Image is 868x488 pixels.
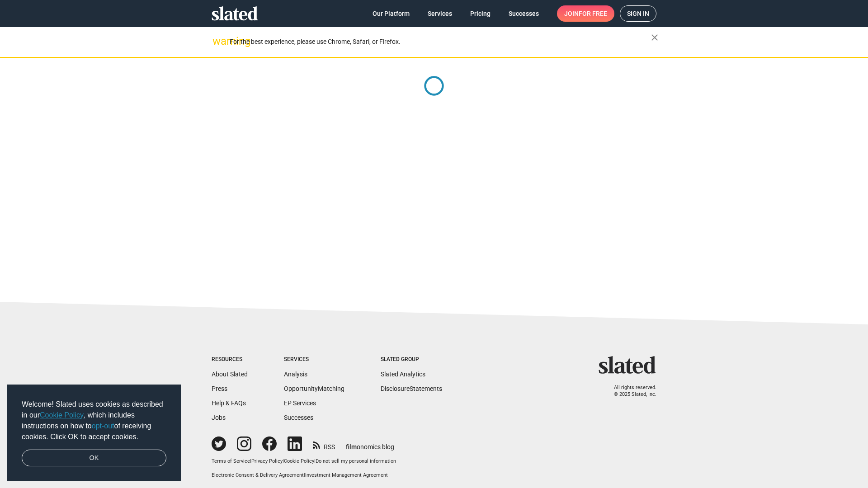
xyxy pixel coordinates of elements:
[212,472,304,478] a: Electronic Consent & Delivery Agreement
[304,472,305,478] span: |
[620,5,656,22] a: Sign in
[428,5,452,22] span: Services
[365,5,417,22] a: Our Platform
[40,411,84,419] a: Cookie Policy
[627,6,649,21] span: Sign in
[284,356,344,363] div: Services
[22,450,166,467] a: dismiss cookie message
[212,36,223,47] mat-icon: warning
[579,5,607,22] span: for free
[284,458,314,464] a: Cookie Policy
[346,436,394,451] a: filmonomics blog
[509,5,539,22] span: Successes
[381,371,425,378] a: Slated Analytics
[251,458,283,464] a: Privacy Policy
[649,32,660,43] mat-icon: close
[230,36,651,48] div: For the best experience, please use Chrome, Safari, or Firefox.
[373,5,410,22] span: Our Platform
[557,5,614,22] a: Joinfor free
[22,399,166,442] span: Welcome! Slated uses cookies as described in our , which includes instructions on how to of recei...
[212,399,246,407] a: Help & FAQs
[420,5,459,22] a: Services
[313,437,335,451] a: RSS
[284,385,344,392] a: OpportunityMatching
[212,458,250,464] a: Terms of Service
[250,458,251,464] span: |
[314,458,316,464] span: |
[501,5,546,22] a: Successes
[470,5,491,22] span: Pricing
[212,356,248,363] div: Resources
[284,414,313,421] a: Successes
[381,385,442,392] a: DisclosureStatements
[284,399,316,407] a: EP Services
[7,385,181,481] div: cookieconsent
[463,5,498,22] a: Pricing
[381,356,442,363] div: Slated Group
[284,371,307,378] a: Analysis
[316,458,396,465] button: Do not sell my personal information
[604,385,656,398] p: All rights reserved. © 2025 Slated, Inc.
[212,385,227,392] a: Press
[346,443,357,450] span: film
[305,472,388,478] a: Investment Management Agreement
[212,414,226,421] a: Jobs
[283,458,284,464] span: |
[212,371,248,378] a: About Slated
[92,422,114,430] a: opt-out
[564,5,607,22] span: Join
